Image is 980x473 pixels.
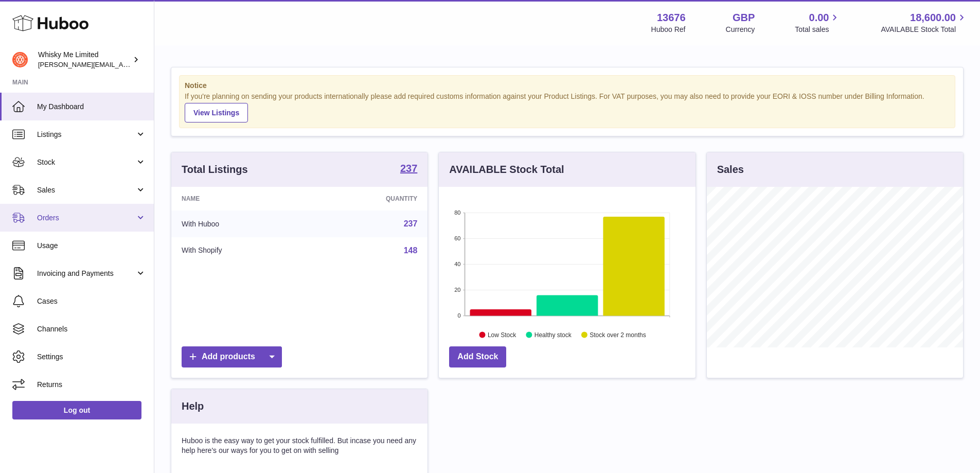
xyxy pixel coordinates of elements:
td: With Huboo [171,211,310,237]
strong: GBP [733,11,755,25]
div: Whisky Me Limited [38,50,131,69]
a: View Listings [185,103,248,122]
img: frances@whiskyshop.com [12,52,28,67]
text: Healthy stock [534,331,572,338]
strong: Notice [185,81,950,91]
span: [PERSON_NAME][EMAIL_ADDRESS][DOMAIN_NAME] [38,60,206,68]
a: 237 [400,163,417,176]
span: Stock [37,157,135,167]
text: 80 [455,209,461,216]
strong: 13676 [657,11,686,25]
a: 18,600.00 AVAILABLE Stock Total [881,11,968,34]
text: 20 [455,287,461,293]
span: Usage [37,241,146,251]
div: Currency [726,25,755,34]
a: 237 [404,219,418,228]
a: Add Stock [449,346,506,367]
span: Listings [37,130,135,139]
h3: Total Listings [182,163,248,177]
span: My Dashboard [37,102,146,112]
text: 40 [455,261,461,267]
span: 18,600.00 [910,11,956,25]
span: Settings [37,352,146,362]
td: With Shopify [171,237,310,264]
span: Sales [37,185,135,195]
div: If you're planning on sending your products internationally please add required customs informati... [185,92,950,122]
h3: Sales [717,163,744,177]
span: Orders [37,213,135,223]
strong: 237 [400,163,417,173]
h3: AVAILABLE Stock Total [449,163,564,177]
span: Returns [37,380,146,390]
text: 0 [458,312,461,319]
a: 148 [404,246,418,255]
a: Add products [182,346,282,367]
th: Quantity [310,187,428,211]
span: AVAILABLE Stock Total [881,25,968,34]
a: 0.00 Total sales [795,11,841,34]
span: Total sales [795,25,841,34]
h3: Help [182,399,204,413]
span: Invoicing and Payments [37,269,135,278]
span: Channels [37,324,146,334]
div: Huboo Ref [651,25,686,34]
span: Cases [37,296,146,306]
text: Stock over 2 months [590,331,646,338]
text: 60 [455,235,461,241]
a: Log out [12,401,141,419]
text: Low Stock [488,331,516,338]
th: Name [171,187,310,211]
span: 0.00 [809,11,829,25]
p: Huboo is the easy way to get your stock fulfilled. But incase you need any help here's our ways f... [182,436,417,456]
